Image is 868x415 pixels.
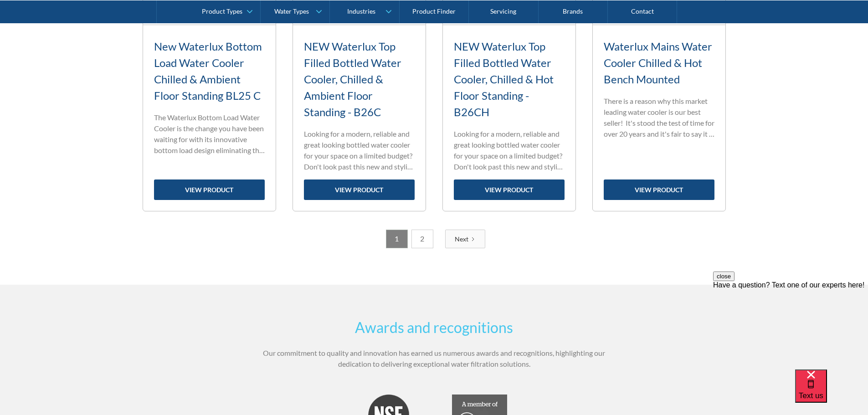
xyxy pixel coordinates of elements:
a: view product [604,179,714,200]
div: Next [455,234,468,244]
p: The Waterlux Bottom Load Water Cooler is the change you have been waiting for with its innovative... [154,112,265,156]
a: view product [304,179,415,200]
h3: New Waterlux Bottom Load Water Cooler Chilled & Ambient Floor Standing BL25 C [154,38,265,104]
p: Our commitment to quality and innovation has earned us numerous awards and recognitions, highligh... [257,348,612,369]
h3: NEW Waterlux Top Filled Bottled Water Cooler, Chilled & Ambient Floor Standing - B26C [304,38,415,120]
a: view product [154,179,265,200]
div: Product Types [202,7,242,15]
h2: Awards and recognitions [257,317,612,338]
p: Looking for a modern, reliable and great looking bottled water cooler for your space on a limited... [304,128,415,172]
iframe: podium webchat widget prompt [713,272,868,381]
p: There is a reason why this market leading water cooler is our best seller! It's stood the test of... [604,96,714,139]
a: 1 [386,230,408,248]
a: Next Page [445,230,485,248]
iframe: podium webchat widget bubble [795,369,868,415]
div: Industries [347,7,375,15]
h3: Waterlux Mains Water Cooler Chilled & Hot Bench Mounted [604,38,714,87]
h3: NEW Waterlux Top Filled Bottled Water Cooler, Chilled & Hot Floor Standing - B26CH [454,38,565,120]
p: Looking for a modern, reliable and great looking bottled water cooler for your space on a limited... [454,128,565,172]
a: 2 [411,230,433,248]
a: view product [454,179,565,200]
div: Water Types [274,7,309,15]
div: List [143,230,726,248]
